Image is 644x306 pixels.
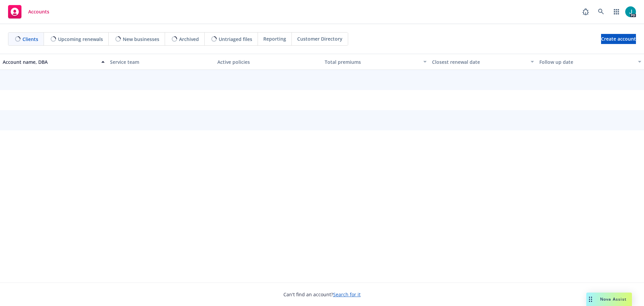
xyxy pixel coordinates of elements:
span: Reporting [263,35,286,42]
a: Switch app [610,5,623,18]
div: Active policies [217,58,319,65]
div: Service team [110,58,212,65]
button: Closest renewal date [429,54,537,70]
span: Clients [22,36,38,43]
div: Closest renewal date [432,58,527,65]
button: Follow up date [537,54,644,70]
div: Drag to move [586,293,595,306]
span: Customer Directory [297,35,342,42]
span: Archived [179,36,199,43]
button: Service team [107,54,215,70]
div: Account name, DBA [3,58,97,65]
a: Create account [601,34,636,44]
a: Search [594,5,608,18]
span: Nova Assist [600,296,627,302]
span: New businesses [123,36,159,43]
span: Accounts [28,9,49,14]
span: Upcoming renewals [58,36,103,43]
button: Total premiums [322,54,429,70]
span: Can't find an account? [283,291,361,298]
span: Create account [601,33,636,45]
a: Report a Bug [579,5,592,18]
span: Untriaged files [219,36,252,43]
div: Follow up date [539,58,634,65]
button: Active policies [215,54,322,70]
a: Accounts [5,2,52,21]
a: Search for it [333,291,361,298]
img: photo [625,6,636,17]
div: Total premiums [325,58,419,65]
button: Nova Assist [586,293,632,306]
